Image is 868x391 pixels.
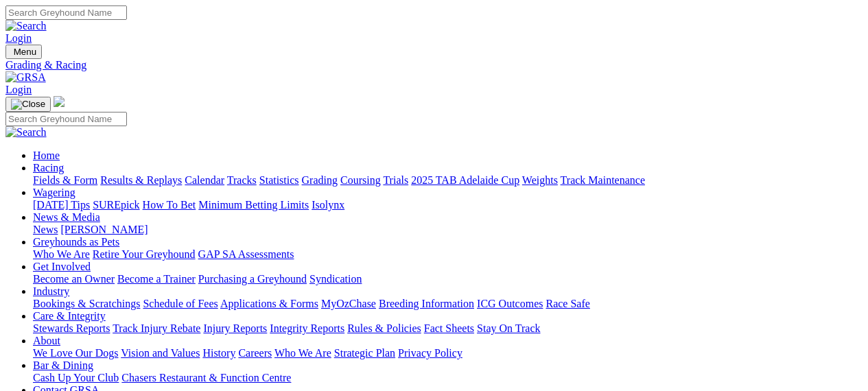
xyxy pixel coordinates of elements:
div: Wagering [33,199,863,211]
a: SUREpick [93,199,139,211]
input: Search [5,5,127,20]
div: Get Involved [33,273,863,285]
a: ICG Outcomes [477,298,543,309]
a: Who We Are [33,248,90,260]
a: How To Bet [143,199,196,211]
a: Purchasing a Greyhound [198,273,307,285]
div: About [33,347,863,359]
a: Track Maintenance [561,174,645,186]
button: Toggle navigation [5,45,42,59]
a: Isolynx [312,199,344,211]
a: Calendar [185,174,224,186]
a: [DATE] Tips [33,199,90,211]
a: Coursing [340,174,381,186]
button: Toggle navigation [5,97,51,112]
a: History [202,347,235,359]
a: Race Safe [546,298,589,309]
a: Breeding Information [379,298,474,309]
a: Login [5,32,32,44]
a: Care & Integrity [33,310,106,322]
a: Industry [33,285,69,297]
a: [PERSON_NAME] [60,224,148,235]
a: Vision and Values [121,347,200,359]
a: Greyhounds as Pets [33,236,119,248]
a: Results & Replays [100,174,182,186]
a: Racing [33,162,64,174]
img: GRSA [5,71,46,84]
input: Search [5,112,127,126]
a: Login [5,84,32,95]
a: Injury Reports [203,322,267,334]
a: Fields & Form [33,174,97,186]
div: News & Media [33,224,863,236]
a: Weights [522,174,558,186]
a: Grading & Racing [5,59,863,71]
a: Get Involved [33,261,91,272]
img: Search [5,20,47,32]
a: Careers [238,347,272,359]
a: We Love Our Dogs [33,347,118,359]
a: GAP SA Assessments [198,248,294,260]
a: Chasers Restaurant & Function Centre [121,372,291,383]
a: Grading [302,174,338,186]
div: Greyhounds as Pets [33,248,863,261]
a: Fact Sheets [424,322,474,334]
div: Care & Integrity [33,322,863,335]
a: Schedule of Fees [143,298,218,309]
a: Bar & Dining [33,359,93,371]
a: Integrity Reports [270,322,344,334]
img: Close [11,99,45,110]
img: Search [5,126,47,139]
a: About [33,335,60,346]
div: Bar & Dining [33,372,863,384]
a: Applications & Forms [220,298,318,309]
a: MyOzChase [321,298,376,309]
a: 2025 TAB Adelaide Cup [411,174,519,186]
a: Cash Up Your Club [33,372,119,383]
a: Track Injury Rebate [113,322,200,334]
a: Privacy Policy [398,347,462,359]
a: Trials [383,174,408,186]
a: Become an Owner [33,273,115,285]
a: Who We Are [274,347,331,359]
a: Retire Your Greyhound [93,248,196,260]
a: Bookings & Scratchings [33,298,140,309]
span: Menu [14,47,36,57]
img: logo-grsa-white.png [54,96,64,107]
a: Home [33,150,60,161]
a: Rules & Policies [347,322,421,334]
a: Strategic Plan [334,347,395,359]
a: Syndication [309,273,362,285]
div: Industry [33,298,863,310]
a: Statistics [259,174,299,186]
a: Minimum Betting Limits [198,199,309,211]
a: Become a Trainer [117,273,196,285]
a: Tracks [227,174,257,186]
a: Wagering [33,187,75,198]
a: News & Media [33,211,100,223]
a: Stewards Reports [33,322,110,334]
a: Stay On Track [477,322,540,334]
div: Racing [33,174,863,187]
a: News [33,224,58,235]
